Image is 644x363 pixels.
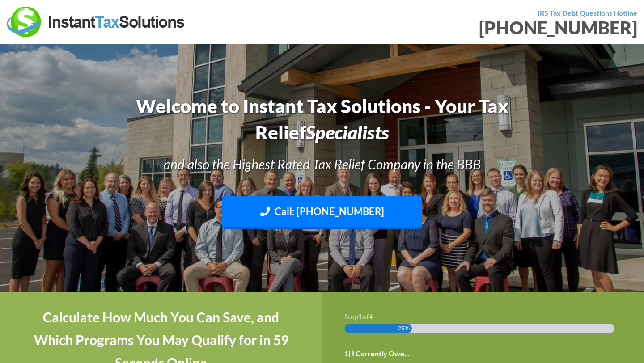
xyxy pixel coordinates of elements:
span: 25% [398,324,410,333]
span: 1 [358,312,362,321]
div: [PHONE_NUMBER] [329,19,637,37]
i: Specialists [306,121,389,144]
span: 4 [369,312,373,321]
a: Instant Tax Solutions Logo [7,17,186,25]
label: 1) I Currently Owe... [344,349,410,359]
h3: Step of [344,313,622,320]
h1: Welcome to Instant Tax Solutions - Your Tax Relief [73,93,571,146]
a: Call: [PHONE_NUMBER] [222,196,422,229]
strong: IRS Tax Debt Questions Hotline [538,8,637,17]
img: Instant Tax Solutions Logo [7,7,186,37]
h3: and also the Highest Rated Tax Relief Company in the BBB [73,155,571,173]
